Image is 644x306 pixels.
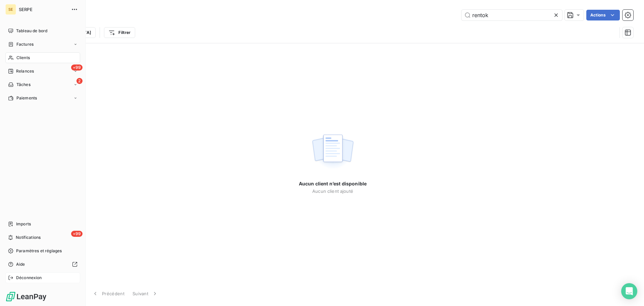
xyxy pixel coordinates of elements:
span: Paiements [16,95,37,101]
span: +99 [71,231,83,237]
div: SE [5,4,16,15]
span: Tâches [16,82,31,88]
span: Notifications [16,234,41,241]
span: +99 [71,64,83,71]
span: Relances [16,68,34,74]
input: Rechercher [462,10,562,20]
div: Open Intercom Messenger [621,283,637,299]
img: empty state [311,131,354,172]
span: 2 [76,78,83,84]
span: Imports [16,221,31,227]
span: Déconnexion [16,275,42,281]
a: Aide [5,259,80,270]
span: Factures [16,41,34,47]
span: Aide [16,261,25,267]
span: Clients [16,55,30,61]
span: Aucun client ajouté [312,188,353,194]
button: Actions [586,10,620,20]
img: Logo LeanPay [5,291,47,302]
span: SERPE [19,7,67,12]
button: Précédent [88,287,128,301]
span: Aucun client n’est disponible [299,180,367,187]
button: Filtrer [104,27,135,38]
button: Suivant [128,287,162,301]
span: Tableau de bord [16,28,47,34]
span: Paramètres et réglages [16,248,62,254]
